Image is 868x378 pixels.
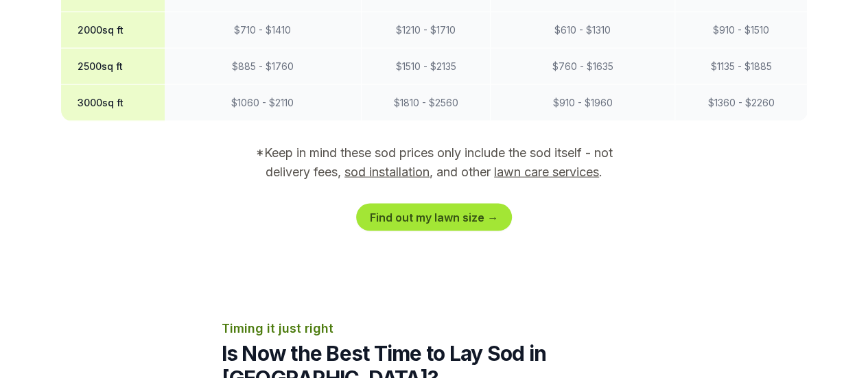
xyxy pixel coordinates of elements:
[61,85,165,121] th: 3000 sq ft
[61,12,165,49] th: 2000 sq ft
[165,85,362,121] td: $ 1060 - $ 2110
[675,49,807,85] td: $ 1135 - $ 1885
[361,85,490,121] td: $ 1810 - $ 2560
[356,204,512,231] a: Find out my lawn size →
[61,49,165,85] th: 2500 sq ft
[494,165,599,179] a: lawn care services
[490,49,675,85] td: $ 760 - $ 1635
[490,85,675,121] td: $ 910 - $ 1960
[165,12,362,49] td: $ 710 - $ 1410
[237,143,632,182] p: *Keep in mind these sod prices only include the sod itself - not delivery fees, , and other .
[344,165,430,179] a: sod installation
[675,85,807,121] td: $ 1360 - $ 2260
[222,319,647,338] p: Timing it just right
[361,12,490,49] td: $ 1210 - $ 1710
[361,49,490,85] td: $ 1510 - $ 2135
[675,12,807,49] td: $ 910 - $ 1510
[165,49,362,85] td: $ 885 - $ 1760
[490,12,675,49] td: $ 610 - $ 1310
